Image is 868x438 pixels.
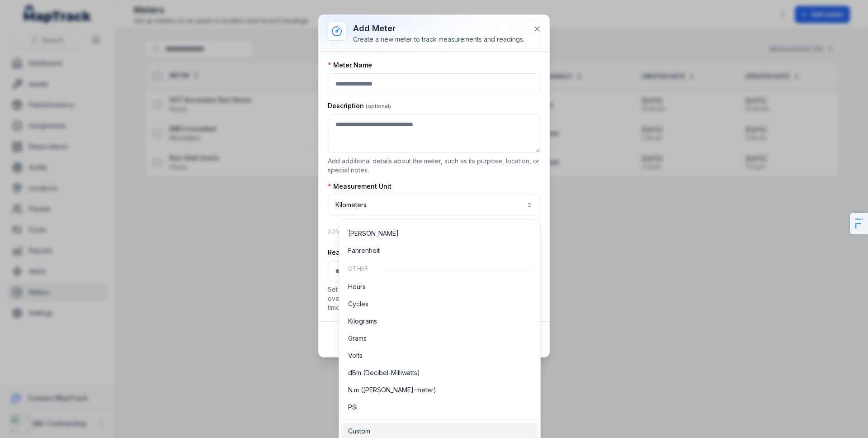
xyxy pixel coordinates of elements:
[328,195,540,215] button: Kilometers
[348,368,420,377] span: dBm (Decibel-Milliwatts)
[348,229,399,238] span: [PERSON_NAME]
[348,403,358,412] span: PSI
[341,260,538,278] div: Other
[348,386,436,395] span: N.m ([PERSON_NAME]-meter)
[348,282,366,291] span: Hours
[348,317,377,326] span: Kilograms
[348,334,367,343] span: Grams
[348,351,363,360] span: Volts
[348,427,370,436] span: Custom
[348,246,380,255] span: Fahrenheit
[348,300,368,309] span: Cycles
